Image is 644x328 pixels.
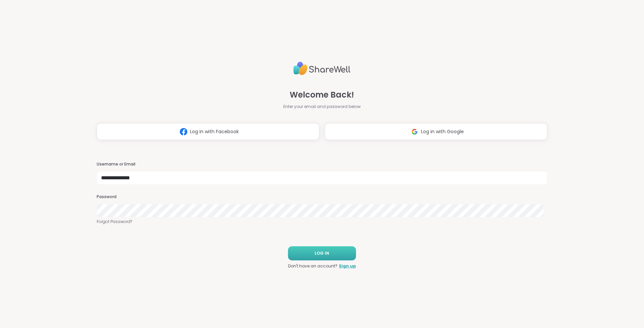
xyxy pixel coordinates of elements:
[97,219,547,225] a: Forgot Password?
[283,104,361,110] span: Enter your email and password below
[408,125,421,138] img: ShareWell Logomark
[190,128,239,135] span: Log in with Facebook
[290,89,354,101] span: Welcome Back!
[339,263,356,269] a: Sign up
[288,246,356,260] button: LOG IN
[293,59,351,78] img: ShareWell Logo
[325,123,547,140] button: Log in with Google
[288,263,337,269] span: Don't have an account?
[97,194,547,200] h3: Password
[97,161,547,167] h3: Username or Email
[421,128,464,135] span: Log in with Google
[315,250,329,256] span: LOG IN
[97,123,319,140] button: Log in with Facebook
[177,125,190,138] img: ShareWell Logomark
